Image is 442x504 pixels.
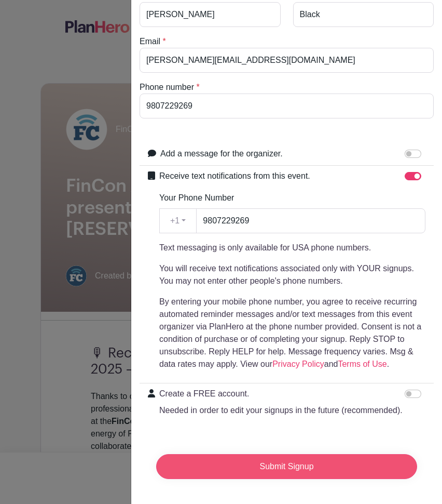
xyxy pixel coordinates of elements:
a: Terms of Use [338,360,386,368]
label: Phone number [140,81,194,94]
p: You will receive text notifications associated only with YOUR signups. You may not enter other pe... [159,262,425,287]
label: Receive text notifications from this event. [159,170,310,182]
p: Text messaging is only available for USA phone numbers. [159,242,425,254]
label: Your Phone Number [159,192,234,204]
p: Needed in order to edit your signups in the future (recommended). [159,404,403,417]
p: By entering your mobile phone number, you agree to receive recurring automated reminder messages ... [159,296,425,370]
a: Privacy Policy [272,360,324,368]
label: Email [140,35,160,48]
button: +1 [159,208,197,233]
input: Submit Signup [156,454,417,479]
label: Add a message for the organizer. [160,148,283,160]
p: Create a FREE account. [159,388,403,400]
